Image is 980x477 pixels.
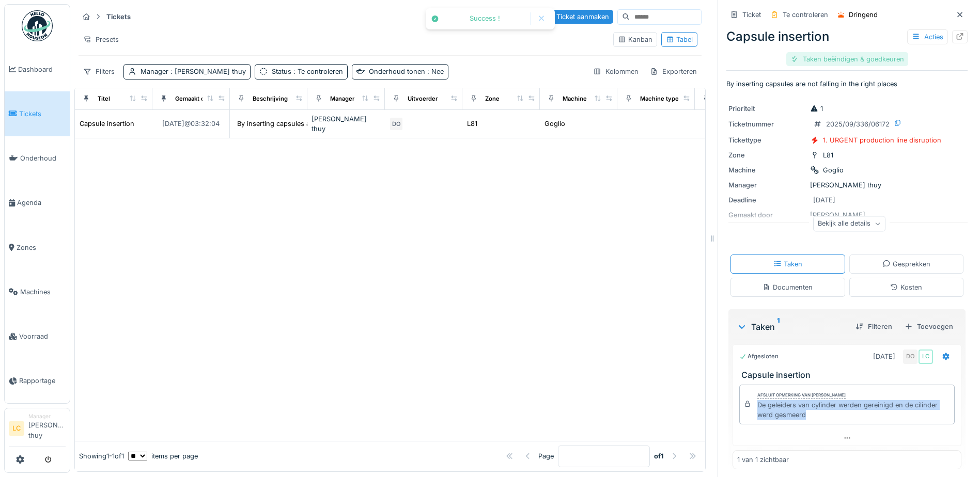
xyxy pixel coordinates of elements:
[141,67,246,76] div: Manager
[5,91,70,136] a: Tickets
[425,68,444,75] span: : Nee
[737,321,847,333] div: Taken
[18,65,66,74] span: Dashboard
[873,352,895,361] div: [DATE]
[253,94,288,103] div: Beschrijving
[728,180,806,190] div: Manager
[19,331,66,341] span: Voorraad
[538,451,554,461] div: Page
[726,79,968,89] p: By inserting capsules are not falling in the right places
[5,359,70,403] a: Rapportage
[444,14,525,23] div: Success !
[777,321,780,333] sup: 1
[728,150,806,160] div: Zone
[79,32,123,47] div: Presets
[588,64,643,79] div: Kolommen
[728,135,806,145] div: Tickettype
[919,349,933,364] div: LC
[783,10,828,20] div: Te controleren
[98,94,110,103] div: Titel
[175,94,208,103] div: Gemaakt op
[168,68,246,75] span: : [PERSON_NAME] thuy
[728,104,806,114] div: Prioriteit
[17,198,66,208] span: Agenda
[728,119,806,129] div: Ticketnummer
[851,320,896,333] div: Filteren
[369,67,444,76] div: Onderhoud tonen
[741,370,957,380] h3: Capsule insertion
[291,68,343,75] span: : Te controleren
[5,47,70,91] a: Dashboard
[485,94,500,103] div: Zone
[728,165,806,175] div: Machine
[900,320,957,333] div: Toevoegen
[79,64,119,79] div: Filters
[882,259,930,269] div: Gesprekken
[907,29,948,44] div: Acties
[728,195,806,205] div: Deadline
[540,10,613,24] div: Ticket aanmaken
[823,165,844,175] div: Goglio
[545,119,565,129] div: Goglio
[813,195,835,205] div: [DATE]
[823,150,833,160] div: L81
[810,104,823,114] div: 1
[726,27,968,46] div: Capsule insertion
[80,119,134,129] div: Capsule insertion
[272,67,343,76] div: Status
[467,119,477,129] div: L81
[618,35,652,44] div: Kanban
[79,451,124,461] div: Showing 1 - 1 of 1
[19,376,66,386] span: Rapportage
[763,282,813,292] div: Documenten
[739,352,779,361] div: Afgesloten
[5,269,70,314] a: Machines
[5,181,70,225] a: Agenda
[128,451,198,461] div: items per page
[654,451,664,461] strong: of 1
[813,216,885,231] div: Bekijk alle details
[102,12,135,22] strong: Tickets
[826,119,890,129] div: 2025/09/336/06172
[890,282,922,292] div: Kosten
[28,412,66,420] div: Manager
[786,52,908,66] div: Taken beëindigen & goedkeuren
[742,10,761,20] div: Ticket
[330,94,354,103] div: Manager
[237,119,382,129] div: By inserting capsules are not falling in the ri...
[389,117,403,131] div: DO
[20,287,66,297] span: Machines
[737,455,789,465] div: 1 van 1 zichtbaar
[17,243,66,252] span: Zones
[666,35,693,44] div: Tabel
[757,400,950,420] div: De geleiders van cylinder werden gereinigd en de cilinder werd gesmeerd
[312,114,381,134] div: [PERSON_NAME] thuy
[5,136,70,181] a: Onderhoud
[28,412,66,444] li: [PERSON_NAME] thuy
[823,135,941,145] div: 1. URGENT production line disruption
[22,10,53,41] img: Badge_color-CXgf-gQk.svg
[645,64,702,79] div: Exporteren
[773,259,802,269] div: Taken
[162,119,220,129] div: [DATE] @ 03:32:04
[903,349,917,364] div: DO
[9,421,24,436] li: LC
[5,314,70,359] a: Voorraad
[640,94,679,103] div: Machine type
[563,94,587,103] div: Machine
[9,412,66,447] a: LC Manager[PERSON_NAME] thuy
[20,153,66,163] span: Onderhoud
[757,392,846,399] div: Afsluit opmerking van [PERSON_NAME]
[408,94,438,103] div: Uitvoerder
[19,109,66,119] span: Tickets
[5,225,70,269] a: Zones
[728,180,966,190] div: [PERSON_NAME] thuy
[849,10,878,20] div: Dringend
